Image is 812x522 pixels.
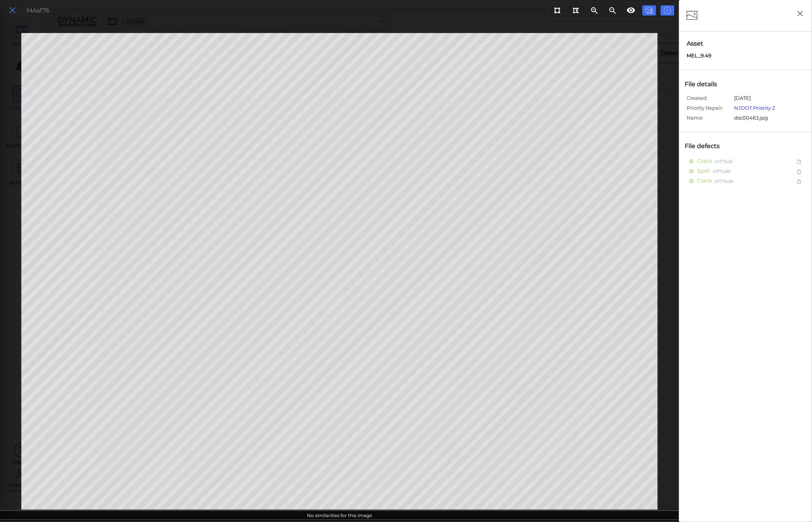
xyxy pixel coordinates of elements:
[683,78,727,91] div: File details
[697,156,712,166] span: Crack
[687,95,733,104] span: Created:
[715,156,733,166] span: MT7bd5
[734,114,768,124] span: dsc00463.jpg
[683,166,808,176] div: SpallMT7a96
[683,140,730,153] div: File defects
[687,39,804,48] span: Asset
[687,52,712,60] span: MEL_9.49
[687,104,733,114] span: Priority Repair:
[734,105,775,111] a: NJDOT Priority 2
[715,176,733,186] span: MT7bd6
[687,114,733,124] span: Name:
[683,176,808,186] div: CrackMT7bd6
[683,156,808,166] div: CrackMT7bd5
[713,166,731,176] span: MT7a96
[780,488,806,516] iframe: Chat
[27,6,49,15] div: MAaf76
[697,166,710,176] span: Spall
[734,95,751,104] span: [DATE]
[697,176,712,186] span: Crack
